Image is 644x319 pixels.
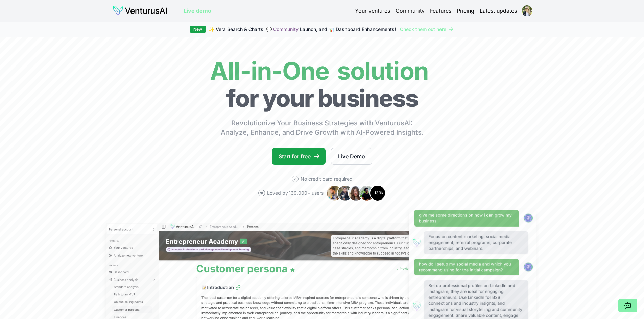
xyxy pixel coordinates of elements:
img: Avatar 4 [359,185,375,201]
a: Community [273,26,299,32]
span: ✨ Vera Search & Charts, 💬 Launch, and 📊 Dashboard Enhancements! [209,26,396,33]
a: Your ventures [355,7,390,15]
a: Live Demo [331,148,372,165]
a: Live demo [184,7,211,15]
a: Community [396,7,425,15]
a: Pricing [457,7,474,15]
a: Check them out here [400,26,454,33]
img: Avatar 3 [348,185,364,201]
img: Avatar 2 [337,185,353,201]
a: Features [430,7,451,15]
div: New [190,26,206,33]
img: ACg8ocJmTvO4zy5veEA1lpPpVCfc0N2zKBy9SCR6J-ZfnFLR_zf108vY=s96-c [522,5,532,16]
a: Start for free [272,148,326,165]
a: Latest updates [480,7,517,15]
img: Avatar 1 [326,185,342,201]
img: logo [113,5,167,16]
